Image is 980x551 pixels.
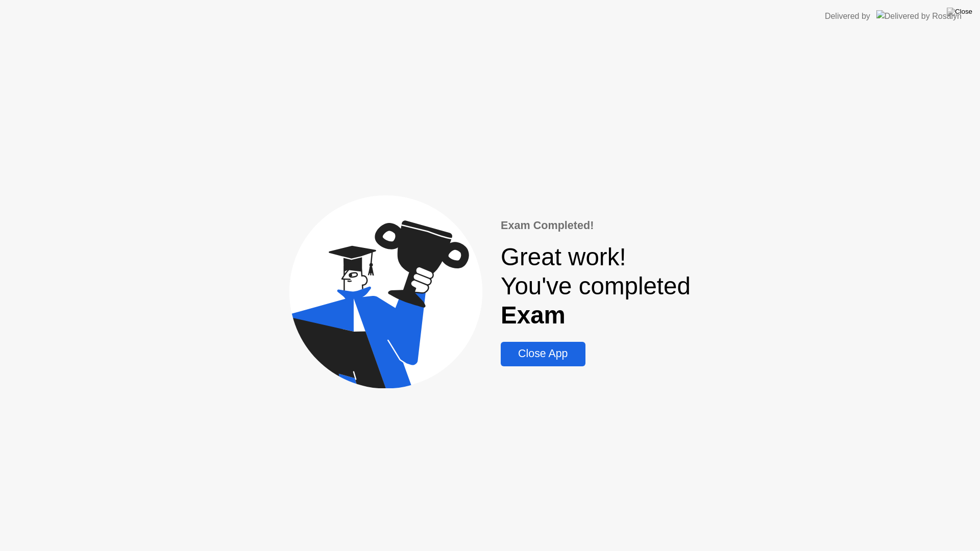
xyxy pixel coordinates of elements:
button: Close App [501,342,585,366]
div: Delivered by [825,10,870,22]
div: Exam Completed! [501,217,691,234]
img: Close [947,8,972,16]
img: Delivered by Rosalyn [876,10,962,22]
b: Exam [501,302,566,329]
div: Great work! You've completed [501,242,691,330]
div: Close App [504,347,582,360]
